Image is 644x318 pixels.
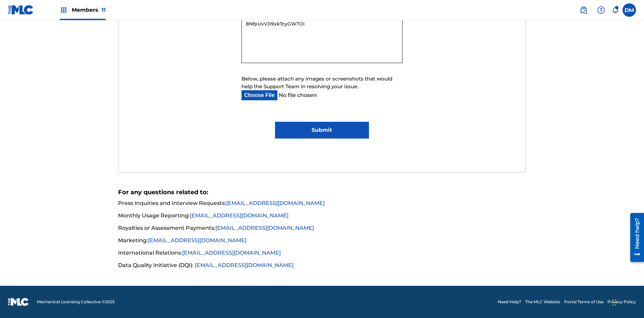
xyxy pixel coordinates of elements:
a: Public Search [577,3,590,17]
img: search [580,6,588,14]
li: Royalties or Assessment Payments: [118,224,526,236]
span: Below, please attach any images or screenshots that would help the Support Team in resolving your... [241,75,392,90]
li: International Relations: [118,249,526,261]
a: [EMAIL_ADDRESS][DOMAIN_NAME] [148,237,247,244]
input: Submit [275,122,369,139]
li: Marketing: [118,236,526,249]
a: Portal Terms of Use [564,299,603,305]
a: The MLC Website [525,299,560,305]
div: Help [594,3,608,17]
img: logo [8,298,29,306]
span: Members [72,6,106,14]
li: Data Quality Initiative (DQI): [118,261,526,269]
li: Monthly Usage Reporting: [118,212,526,224]
img: MLC Logo [8,5,34,15]
div: Drag [612,293,616,313]
a: [EMAIL_ADDRESS][DOMAIN_NAME] [195,262,293,268]
li: Press Inquiries and Interview Requests: [118,199,526,211]
a: [EMAIL_ADDRESS][DOMAIN_NAME] [190,212,288,219]
a: [EMAIL_ADDRESS][DOMAIN_NAME] [182,250,281,256]
div: User Menu [623,3,636,17]
span: 11 [102,7,106,13]
div: Notifications [612,7,619,13]
h5: For any questions related to: [118,189,526,196]
img: help [597,6,605,14]
iframe: Resource Center [625,210,644,265]
span: Mechanical Licensing Collective © 2025 [37,299,115,305]
a: [EMAIL_ADDRESS][DOMAIN_NAME] [215,225,314,231]
a: Privacy Policy [607,299,636,305]
a: Need Help? [498,299,521,305]
img: Top Rightsholders [60,6,68,14]
textarea: 8NfpUvVJi9xk7cyGWTOi [241,16,402,63]
a: [EMAIL_ADDRESS][DOMAIN_NAME] [226,200,325,206]
iframe: Chat Widget [610,286,644,318]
